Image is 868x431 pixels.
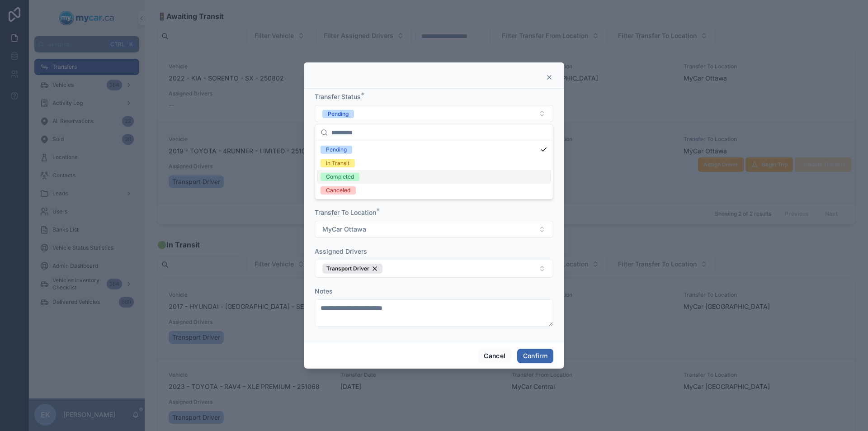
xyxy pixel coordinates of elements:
span: Assigned Drivers [315,247,367,255]
button: Unselect 88 [322,264,382,274]
span: Transfer To Location [315,208,376,216]
div: Pending [328,110,349,118]
div: Completed [326,173,354,181]
div: In Transit [326,159,349,167]
button: Select Button [315,221,553,238]
button: Select Button [315,260,553,278]
button: Cancel [478,349,511,363]
div: Suggestions [315,141,553,199]
span: Transport Driver [326,265,369,272]
button: Select Button [315,105,553,122]
div: Pending [326,146,347,154]
div: Canceled [326,186,350,194]
button: Confirm [517,349,553,363]
span: MyCar Ottawa [322,225,366,234]
span: Notes [315,287,333,295]
span: Transfer Status [315,93,361,100]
